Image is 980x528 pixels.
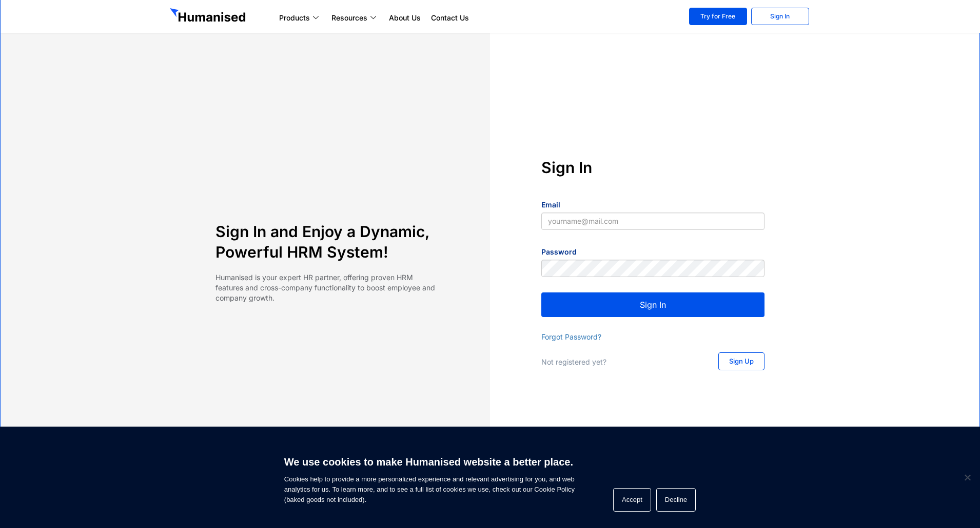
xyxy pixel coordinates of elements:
a: Products [274,12,326,24]
a: Contact Us [426,12,474,24]
h6: We use cookies to make Humanised website a better place. [284,455,575,469]
label: Email [541,200,560,210]
span: Cookies help to provide a more personalized experience and relevant advertising for you, and web ... [284,450,575,505]
h4: Sign In [541,157,765,178]
a: Sign In [751,8,809,25]
a: About Us [384,12,426,24]
button: Accept [613,488,651,512]
p: Not registered yet? [541,357,698,367]
h4: Sign In and Enjoy a Dynamic, Powerful HRM System! [215,221,439,262]
a: Resources [326,12,384,24]
img: GetHumanised Logo [170,8,248,25]
span: Sign Up [729,358,754,365]
button: Decline [656,488,696,512]
input: yourname@mail.com [541,213,765,230]
button: Sign In [541,292,765,317]
a: Try for Free [689,8,747,25]
a: Sign Up [718,352,765,370]
a: Forgot Password? [541,332,601,341]
span: Decline [962,472,972,482]
label: Password [541,247,577,257]
p: Humanised is your expert HR partner, offering proven HRM features and cross-company functionality... [215,272,439,303]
